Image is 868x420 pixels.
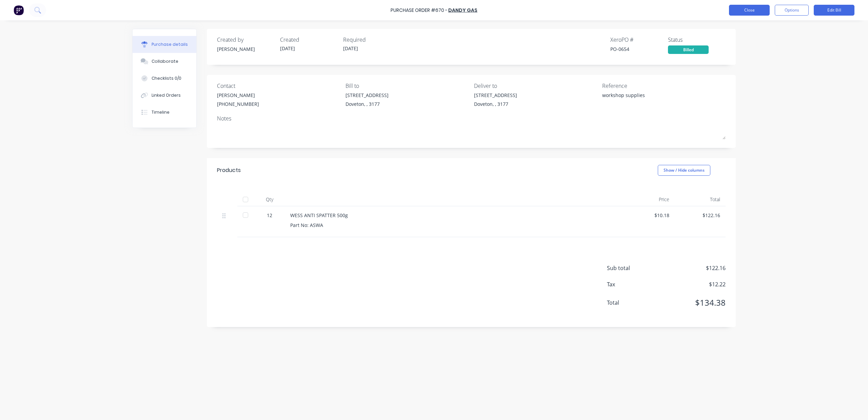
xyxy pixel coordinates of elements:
button: Linked Orders [133,87,196,104]
span: Tax [607,280,658,288]
div: Status [668,36,726,44]
textarea: workshop supplies [602,92,687,107]
span: $122.16 [658,264,726,272]
div: Part No: ASWA [290,222,618,229]
div: [STREET_ADDRESS] [346,92,389,99]
div: Qty [254,193,285,206]
div: Total [675,193,726,206]
div: Contact [217,82,340,90]
div: Doveton, , 3177 [346,100,389,108]
div: WESS ANTI SPATTER 500g [290,212,618,219]
button: Timeline [133,104,196,121]
span: Sub total [607,264,658,272]
button: Edit Bill [814,5,854,16]
button: Show / Hide columns [658,165,710,176]
div: [STREET_ADDRESS] [474,92,517,99]
div: Timeline [152,109,170,115]
button: Collaborate [133,53,196,70]
div: $10.18 [629,212,669,219]
div: Xero PO # [610,36,668,44]
div: Created [280,36,338,44]
div: Collaborate [152,58,178,64]
div: Purchase Order #670 - [391,7,448,14]
div: [PERSON_NAME] [217,92,259,99]
div: Reference [602,82,726,90]
div: Doveton, , 3177 [474,100,517,108]
div: Bill to [346,82,469,90]
div: Linked Orders [152,92,181,98]
div: Products [217,166,241,174]
div: PO-0654 [610,45,668,53]
span: Total [607,299,658,307]
div: Notes [217,114,726,122]
button: Options [775,5,809,16]
button: Checklists 0/0 [133,70,196,87]
div: [PHONE_NUMBER] [217,100,259,108]
div: Required [343,36,401,44]
div: Deliver to [474,82,597,90]
img: Factory [14,5,24,15]
div: [PERSON_NAME] [217,45,275,53]
span: $134.38 [658,297,726,309]
span: $12.22 [658,280,726,288]
a: Dandy Gas [448,7,477,14]
button: Purchase details [133,36,196,53]
div: Billed [668,45,709,54]
div: Created by [217,36,275,44]
button: Close [729,5,770,16]
div: Checklists 0/0 [152,75,181,81]
div: Price [624,193,675,206]
div: $122.16 [680,212,720,219]
div: Purchase details [152,41,188,47]
div: 12 [260,212,279,219]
